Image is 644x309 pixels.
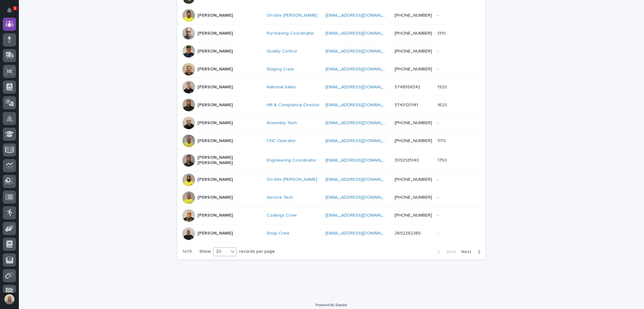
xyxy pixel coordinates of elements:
p: [PERSON_NAME] [197,177,233,182]
tr: [PERSON_NAME]Shop Crew [EMAIL_ADDRESS][DOMAIN_NAME] 2692282265-- [177,224,486,242]
a: [EMAIL_ADDRESS][DOMAIN_NAME] [325,158,397,163]
p: 1920 [437,83,448,90]
tr: [PERSON_NAME]National Sales [EMAIL_ADDRESS][DOMAIN_NAME] 574855834219201920 [177,78,486,96]
p: 1620 [437,101,448,108]
p: 1310 [437,30,447,36]
tr: [PERSON_NAME]HR & Compliance Director [EMAIL_ADDRESS][DOMAIN_NAME] 574312014116201620 [177,96,486,114]
span: Next [461,250,475,254]
p: [PERSON_NAME] [197,231,233,236]
tr: [PERSON_NAME]Purchasing Coordinator [EMAIL_ADDRESS][DOMAIN_NAME] [PHONE_NUMBER]13101310 [177,25,486,42]
a: On-Site [PERSON_NAME] [267,13,317,18]
p: records per page [239,249,275,254]
p: [PERSON_NAME] [197,102,233,108]
a: On-Site [PERSON_NAME] [267,177,317,182]
button: Back [432,249,459,255]
a: [EMAIL_ADDRESS][DOMAIN_NAME] [325,31,397,36]
a: [EMAIL_ADDRESS][DOMAIN_NAME] [325,67,397,71]
p: 1170 [437,137,447,144]
p: [PERSON_NAME] [197,213,233,218]
p: - [437,212,440,218]
a: [EMAIL_ADDRESS][DOMAIN_NAME] [325,85,397,89]
a: Engineering Coordinator [267,158,317,163]
div: 20 [214,248,229,255]
tr: [PERSON_NAME]Coatings Crew [EMAIL_ADDRESS][DOMAIN_NAME] [PHONE_NUMBER]-- [177,207,486,224]
p: [PERSON_NAME] [197,49,233,54]
span: Back [443,250,456,254]
a: [EMAIL_ADDRESS][DOMAIN_NAME] [325,103,397,107]
a: Staging Crew [267,67,294,72]
p: - [437,229,440,236]
button: Next [459,249,486,255]
p: - [437,119,440,126]
div: Notifications1 [8,8,16,18]
p: [PERSON_NAME] [197,31,233,36]
p: [PERSON_NAME] [197,67,233,72]
a: 3092125140 [395,158,419,163]
a: 5743120141 [395,103,418,107]
tr: [PERSON_NAME]On-Site [PERSON_NAME] [EMAIL_ADDRESS][DOMAIN_NAME] [PHONE_NUMBER]-- [177,7,486,25]
a: [EMAIL_ADDRESS][DOMAIN_NAME] [325,121,397,125]
p: [PERSON_NAME] [PERSON_NAME] [197,155,260,166]
a: 2692282265 [395,231,421,235]
a: [EMAIL_ADDRESS][DOMAIN_NAME] [325,195,397,200]
button: users-avatar [3,293,16,306]
p: - [437,65,440,72]
a: 5748558342 [395,85,420,89]
p: - [437,176,440,182]
p: 1 of 9 [177,244,197,259]
p: 1750 [437,157,448,163]
tr: [PERSON_NAME]Quality Control [EMAIL_ADDRESS][DOMAIN_NAME] [PHONE_NUMBER]-- [177,42,486,60]
p: - [437,47,440,54]
a: [EMAIL_ADDRESS][DOMAIN_NAME] [325,231,397,235]
button: Notifications [3,4,16,17]
a: Powered By Stacker [315,303,347,307]
a: [PHONE_NUMBER] [395,195,432,200]
a: National Sales [267,85,296,90]
tr: [PERSON_NAME]CNC Operator [EMAIL_ADDRESS][DOMAIN_NAME] [PHONE_NUMBER]11701170 [177,132,486,150]
a: Purchasing Coordinator [267,31,314,36]
a: Coatings Crew [267,213,297,218]
p: [PERSON_NAME] [197,195,233,200]
tr: [PERSON_NAME]Staging Crew [EMAIL_ADDRESS][DOMAIN_NAME] [PHONE_NUMBER]-- [177,60,486,78]
p: [PERSON_NAME] [197,13,233,18]
p: 1 [14,6,16,10]
a: HR & Compliance Director [267,102,320,108]
a: CNC Operator [267,138,296,144]
a: [PHONE_NUMBER] [395,31,432,36]
p: - [437,12,440,18]
a: [EMAIL_ADDRESS][DOMAIN_NAME] [325,13,397,18]
a: [PHONE_NUMBER] [395,49,432,53]
tr: [PERSON_NAME]Service Tech [EMAIL_ADDRESS][DOMAIN_NAME] [PHONE_NUMBER]-- [177,189,486,207]
a: [PHONE_NUMBER] [395,177,432,182]
p: - [437,194,440,200]
a: Service Tech [267,195,293,200]
a: [PHONE_NUMBER] [395,121,432,125]
tr: [PERSON_NAME] [PERSON_NAME]Engineering Coordinator [EMAIL_ADDRESS][DOMAIN_NAME] 309212514017501750 [177,150,486,171]
a: [PHONE_NUMBER] [395,13,432,18]
a: [PHONE_NUMBER] [395,139,432,143]
a: [EMAIL_ADDRESS][DOMAIN_NAME] [325,213,397,218]
a: Assembly Tech [267,120,297,126]
p: [PERSON_NAME] [197,120,233,126]
a: [EMAIL_ADDRESS][DOMAIN_NAME] [325,49,397,53]
a: [EMAIL_ADDRESS][DOMAIN_NAME] [325,177,397,182]
tr: [PERSON_NAME]Assembly Tech [EMAIL_ADDRESS][DOMAIN_NAME] [PHONE_NUMBER]-- [177,114,486,132]
a: Quality Control [267,49,297,54]
a: [PHONE_NUMBER] [395,67,432,71]
a: [PHONE_NUMBER] [395,213,432,218]
p: [PERSON_NAME] [197,138,233,144]
p: Show [199,249,211,254]
tr: [PERSON_NAME]On-Site [PERSON_NAME] [EMAIL_ADDRESS][DOMAIN_NAME] [PHONE_NUMBER]-- [177,171,486,189]
p: [PERSON_NAME] [197,85,233,90]
a: [EMAIL_ADDRESS][DOMAIN_NAME] [325,139,397,143]
a: Shop Crew [267,231,289,236]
